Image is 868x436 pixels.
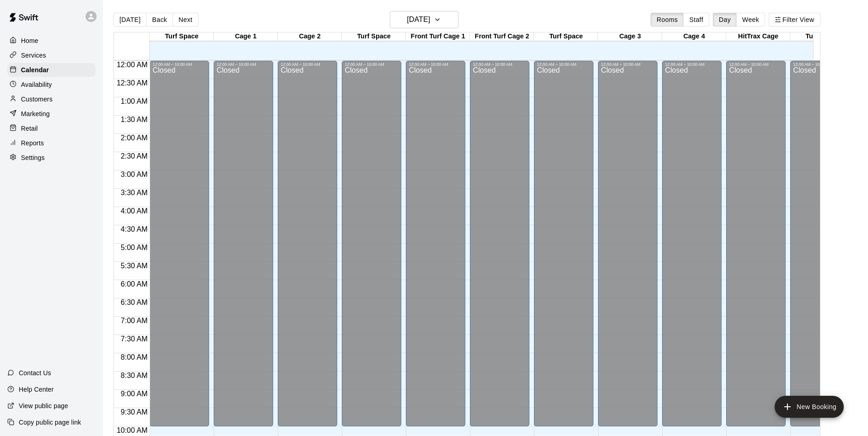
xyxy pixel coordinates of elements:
[726,61,786,426] div: 12:00 AM – 10:00 AM: Closed
[473,62,527,67] div: 12:00 AM – 10:00 AM
[662,32,726,41] div: Cage 4
[119,353,150,361] span: 8:00 AM
[534,61,593,426] div: 12:00 AM – 10:00 AM: Closed
[470,32,534,41] div: Front Turf Cage 2
[7,92,96,106] a: Customers
[150,61,209,426] div: 12:00 AM – 10:00 AM: Closed
[7,78,96,91] a: Availability
[651,13,684,27] button: Rooms
[406,32,470,41] div: Front Turf Cage 1
[119,244,150,251] span: 5:00 AM
[598,32,662,41] div: Cage 3
[119,152,150,160] span: 2:30 AM
[19,401,68,410] p: View public page
[173,13,198,27] button: Next
[278,32,342,41] div: Cage 2
[21,65,49,74] p: Calendar
[214,61,273,426] div: 12:00 AM – 10:00 AM: Closed
[793,62,847,67] div: 12:00 AM – 10:00 AM
[598,61,658,426] div: 12:00 AM – 10:00 AM: Closed
[21,153,45,162] p: Settings
[406,61,465,426] div: 12:00 AM – 10:00 AM: Closed
[19,418,81,427] p: Copy public page link
[119,317,150,324] span: 7:00 AM
[345,67,399,430] div: Closed
[534,32,598,41] div: Turf Space
[345,62,399,67] div: 12:00 AM – 10:00 AM
[7,107,96,121] a: Marketing
[113,13,146,27] button: [DATE]
[7,34,96,48] a: Home
[601,62,655,67] div: 12:00 AM – 10:00 AM
[409,67,463,430] div: Closed
[342,61,401,426] div: 12:00 AM – 10:00 AM: Closed
[7,48,96,62] a: Services
[662,61,722,426] div: 12:00 AM – 10:00 AM: Closed
[21,124,38,133] p: Retail
[19,368,51,378] p: Contact Us
[278,61,337,426] div: 12:00 AM – 10:00 AM: Closed
[793,67,847,430] div: Closed
[21,138,44,148] p: Reports
[119,134,150,142] span: 2:00 AM
[214,32,278,41] div: Cage 1
[21,95,53,104] p: Customers
[119,390,150,398] span: 9:00 AM
[7,151,96,165] a: Settings
[119,207,150,215] span: 4:00 AM
[152,62,206,67] div: 12:00 AM – 10:00 AM
[736,13,765,27] button: Week
[119,189,150,197] span: 3:30 AM
[473,67,527,430] div: Closed
[7,63,96,77] div: Calendar
[119,262,150,270] span: 5:30 AM
[726,32,790,41] div: HitTrax Cage
[21,109,50,118] p: Marketing
[537,62,591,67] div: 12:00 AM – 10:00 AM
[119,280,150,288] span: 6:00 AM
[790,61,850,426] div: 12:00 AM – 10:00 AM: Closed
[216,62,270,67] div: 12:00 AM – 10:00 AM
[390,11,458,28] button: [DATE]
[19,385,54,394] p: Help Center
[216,67,270,430] div: Closed
[21,80,52,89] p: Availability
[119,116,150,123] span: 1:30 AM
[729,62,783,67] div: 12:00 AM – 10:00 AM
[537,67,591,430] div: Closed
[119,372,150,379] span: 8:30 AM
[119,335,150,343] span: 7:30 AM
[470,61,529,426] div: 12:00 AM – 10:00 AM: Closed
[150,32,214,41] div: Turf Space
[114,79,150,87] span: 12:30 AM
[119,97,150,105] span: 1:00 AM
[790,32,854,41] div: Turf Space
[21,36,38,45] p: Home
[280,62,334,67] div: 12:00 AM – 10:00 AM
[146,13,173,27] button: Back
[119,170,150,178] span: 3:00 AM
[407,13,430,26] h6: [DATE]
[713,13,737,27] button: Day
[114,426,150,434] span: 10:00 AM
[21,51,46,60] p: Services
[280,67,334,430] div: Closed
[7,122,96,135] a: Retail
[119,408,150,416] span: 9:30 AM
[409,62,463,67] div: 12:00 AM – 10:00 AM
[7,136,96,150] a: Reports
[114,61,150,69] span: 12:00 AM
[769,13,820,27] button: Filter View
[775,396,844,418] button: add
[665,67,719,430] div: Closed
[152,67,206,430] div: Closed
[119,225,150,233] span: 4:30 AM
